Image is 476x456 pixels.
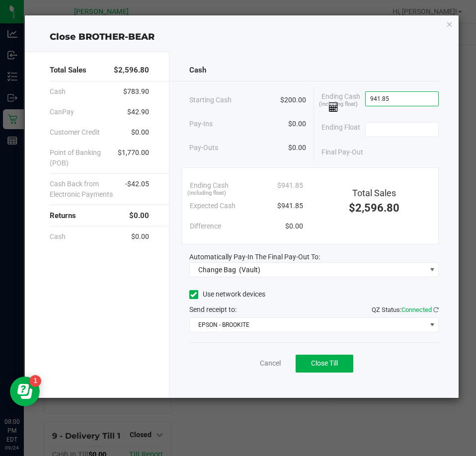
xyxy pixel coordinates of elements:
[321,147,363,157] span: Final Pay-Out
[260,358,281,369] a: Cancel
[50,231,66,242] span: Cash
[296,355,353,373] button: Close Till
[288,143,306,153] span: $0.00
[372,306,439,313] span: QZ Status:
[50,86,66,97] span: Cash
[131,127,149,138] span: $0.00
[277,201,303,211] span: $941.85
[189,289,265,300] label: Use network devices
[321,122,360,137] span: Ending Float
[190,201,236,211] span: Expected Cash
[280,95,306,105] span: $200.00
[189,65,206,76] span: Cash
[189,253,320,261] span: Automatically Pay-In The Final Pay-Out To:
[118,148,149,168] span: $1,770.00
[401,306,432,313] span: Connected
[190,221,221,231] span: Difference
[189,95,232,105] span: Starting Cash
[288,119,306,129] span: $0.00
[29,375,41,387] iframe: Resource center unread badge
[125,179,149,200] span: -$42.05
[349,202,399,214] span: $2,596.80
[277,180,303,191] span: $941.85
[10,377,40,406] iframe: Resource center
[50,205,149,227] div: Returns
[127,107,149,117] span: $42.90
[285,221,303,231] span: $0.00
[25,30,459,44] div: Close BROTHER-BEAR
[189,143,218,153] span: Pay-Outs
[189,119,213,129] span: Pay-Ins
[190,318,426,332] span: EPSON - BROOKITE
[50,127,100,138] span: Customer Credit
[114,65,149,76] span: $2,596.80
[239,266,260,274] span: (Vault)
[190,180,229,191] span: Ending Cash
[187,189,226,198] span: (including float)
[50,179,125,200] span: Cash Back from Electronic Payments
[311,359,338,367] span: Close Till
[189,305,237,313] span: Send receipt to:
[50,107,74,117] span: CanPay
[129,210,149,222] span: $0.00
[198,266,236,274] span: Change Bag
[321,91,365,112] span: Ending Cash
[123,86,149,97] span: $783.90
[50,148,118,168] span: Point of Banking (POB)
[131,231,149,242] span: $0.00
[352,188,396,198] span: Total Sales
[50,65,86,76] span: Total Sales
[319,100,358,109] span: (including float)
